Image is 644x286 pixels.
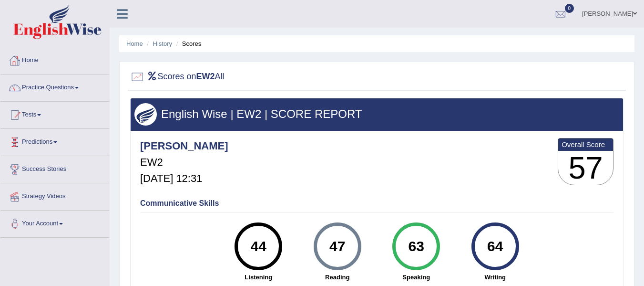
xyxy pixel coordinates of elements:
[0,47,109,71] a: Home
[562,140,610,148] b: Overall Score
[0,74,109,98] a: Practice Questions
[382,273,451,282] strong: Speaking
[241,226,276,266] div: 44
[399,226,434,266] div: 63
[460,273,530,282] strong: Writing
[130,70,225,84] h2: Scores on All
[0,156,109,180] a: Success Stories
[174,39,202,48] li: Scores
[153,40,172,47] a: History
[224,273,294,282] strong: Listening
[140,173,228,184] h5: [DATE] 12:31
[0,129,109,153] a: Predictions
[140,199,613,208] h4: Communicative Skills
[140,140,228,152] h4: [PERSON_NAME]
[320,226,355,266] div: 47
[558,151,613,185] h3: 57
[0,183,109,207] a: Strategy Videos
[478,226,512,266] div: 64
[140,157,228,168] h5: EW2
[196,72,215,81] b: EW2
[303,273,372,282] strong: Reading
[565,4,574,13] span: 0
[134,103,157,126] img: wings.png
[0,102,109,126] a: Tests
[126,40,143,47] a: Home
[0,211,109,234] a: Your Account
[134,108,619,120] h3: English Wise | EW2 | SCORE REPORT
